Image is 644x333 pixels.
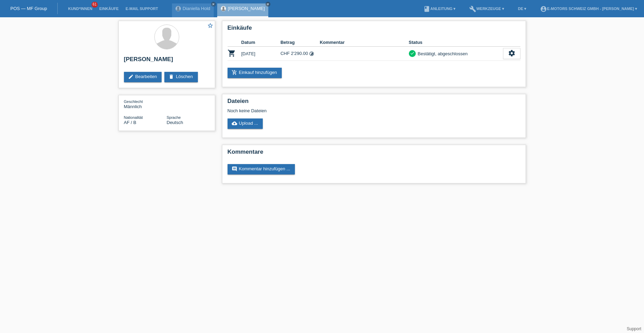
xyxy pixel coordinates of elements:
[280,38,320,47] th: Betrag
[232,121,237,126] i: cloud_upload
[167,115,181,120] span: Sprache
[228,149,520,159] h2: Kommentare
[469,6,476,12] i: build
[241,47,281,61] td: [DATE]
[128,74,134,79] i: edit
[228,108,439,113] div: Noch keine Dateien
[320,38,409,47] th: Kommentar
[124,56,210,66] h2: [PERSON_NAME]
[241,38,281,47] th: Datum
[232,166,237,172] i: comment
[232,70,237,75] i: add_shopping_cart
[228,49,236,57] i: POSP00028410
[169,74,174,79] i: delete
[266,2,270,6] i: close
[416,50,468,57] div: Bestätigt, abgeschlossen
[280,47,320,61] td: CHF 2'290.00
[164,72,198,82] a: deleteLöschen
[124,99,143,104] span: Geschlecht
[266,2,270,7] a: close
[309,51,314,56] i: Fixe Raten (24 Raten)
[508,49,516,57] i: settings
[212,2,215,6] i: close
[540,6,547,12] i: account_circle
[228,68,282,78] a: add_shopping_cartEinkauf hinzufügen
[409,38,503,47] th: Status
[211,2,216,7] a: close
[167,120,183,125] span: Deutsch
[207,22,213,29] i: star_border
[228,25,520,35] h2: Einkäufe
[92,2,98,8] span: 61
[515,7,530,11] a: DE ▾
[96,7,122,11] a: Einkäufe
[420,7,459,11] a: bookAnleitung ▾
[228,98,520,108] h2: Dateien
[124,99,167,109] div: Männlich
[466,7,508,11] a: buildWerkzeuge ▾
[228,6,265,11] a: [PERSON_NAME]
[207,22,213,30] a: star_border
[423,6,430,12] i: book
[122,7,162,11] a: E-Mail Support
[537,7,641,11] a: account_circleE-Motors Schweiz GmbH - [PERSON_NAME] ▾
[228,164,295,174] a: commentKommentar hinzufügen ...
[124,115,143,120] span: Nationalität
[410,51,415,56] i: check
[124,120,136,125] span: Afghanistan / B / 28.10.2015
[183,6,210,11] a: Dianiella Hold
[65,7,96,11] a: Kund*innen
[228,118,263,129] a: cloud_uploadUpload ...
[124,72,162,82] a: editBearbeiten
[10,6,47,11] a: POS — MF Group
[627,326,641,331] a: Support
